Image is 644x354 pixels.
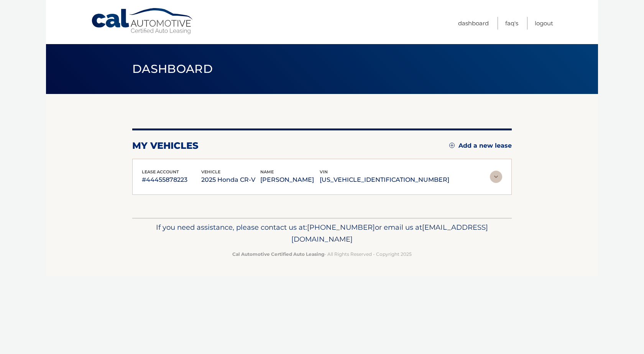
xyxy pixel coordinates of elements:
[490,171,502,183] img: accordion-rest.svg
[535,17,553,30] a: Logout
[232,251,324,257] strong: Cal Automotive Certified Auto Leasing
[260,175,320,185] p: [PERSON_NAME]
[320,169,328,175] span: vin
[91,8,194,35] a: Cal Automotive
[449,143,455,148] img: add.svg
[320,175,449,185] p: [US_VEHICLE_IDENTIFICATION_NUMBER]
[449,142,512,150] a: Add a new lease
[201,169,220,175] span: vehicle
[132,62,213,76] span: Dashboard
[137,221,507,246] p: If you need assistance, please contact us at: or email us at
[307,223,375,232] span: [PHONE_NUMBER]
[132,140,199,151] h2: my vehicles
[142,169,179,175] span: lease account
[458,17,489,30] a: Dashboard
[260,169,274,175] span: name
[142,175,201,185] p: #44455878223
[201,175,261,185] p: 2025 Honda CR-V
[505,17,518,30] a: FAQ's
[137,250,507,258] p: - All Rights Reserved - Copyright 2025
